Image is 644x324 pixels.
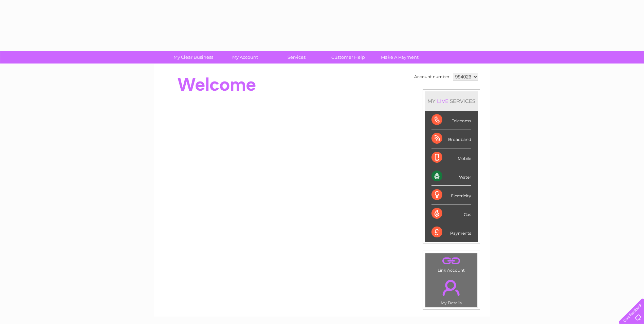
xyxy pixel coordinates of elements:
td: Account number [412,71,451,83]
div: Mobile [431,148,471,167]
td: Link Account [425,253,478,274]
a: My Clear Business [165,51,221,64]
a: Customer Help [320,51,376,64]
a: . [427,255,476,267]
a: . [427,276,476,300]
a: Services [269,51,325,64]
div: Electricity [431,186,471,204]
div: Telecoms [431,111,471,129]
div: Water [431,167,471,186]
div: Payments [431,223,471,241]
div: Broadband [431,129,471,148]
div: LIVE [436,98,450,104]
a: Make A Payment [372,51,428,64]
a: My Account [217,51,273,64]
div: Gas [431,204,471,223]
td: My Details [425,274,478,307]
div: MY SERVICES [425,91,478,111]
